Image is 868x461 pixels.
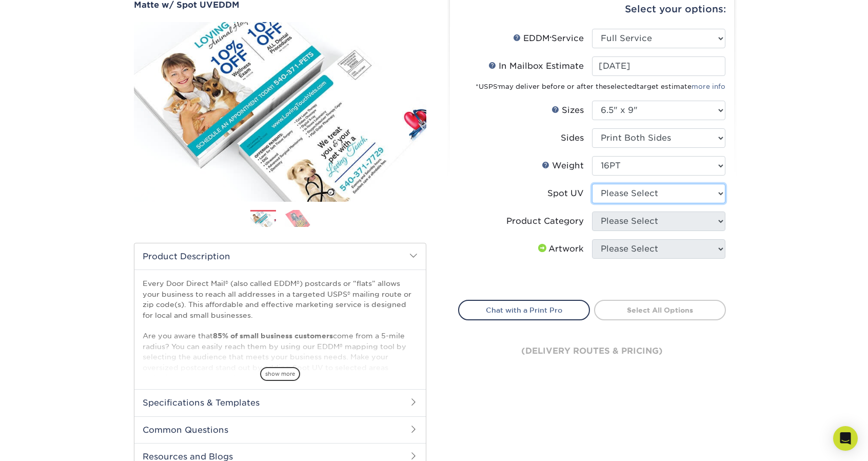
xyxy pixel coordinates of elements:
span: selected [607,83,637,90]
div: Open Intercom Messenger [833,426,858,451]
input: Select Date [592,56,725,76]
div: Artwork [536,243,584,255]
h2: Common Questions [134,416,426,443]
div: Sides [561,132,584,144]
img: EDDM 02 [285,209,310,227]
div: Weight [542,160,584,172]
div: (delivery routes & pricing) [458,320,726,382]
sup: ® [550,36,551,40]
h2: Product Description [134,243,426,270]
img: EDDM 01 [250,211,276,228]
a: Chat with a Print Pro [458,300,590,320]
div: EDDM Service [513,32,584,45]
p: Every Door Direct Mail® (also called EDDM®) postcards or “flats” allows your business to reach al... [143,278,418,456]
h2: Specifications & Templates [134,389,426,416]
div: In Mailbox Estimate [488,60,584,72]
span: show more [260,367,300,381]
div: Product Category [506,215,584,227]
small: *USPS may deliver before or after the target estimate [476,83,725,90]
div: Spot UV [547,187,584,200]
a: Select All Options [594,300,726,320]
div: Sizes [551,104,584,117]
a: more info [692,83,725,90]
img: Matte w/ Spot UV 01 [134,15,426,209]
sup: ® [498,85,499,88]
